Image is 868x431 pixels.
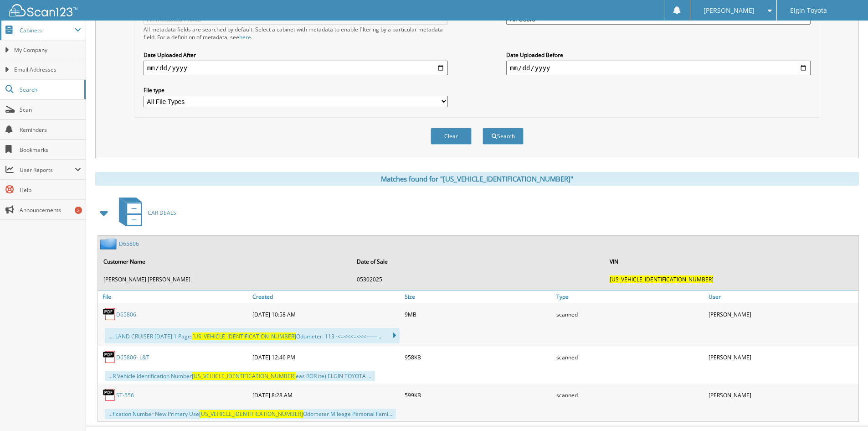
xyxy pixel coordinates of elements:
span: [US_VEHICLE_IDENTIFICATION_NUMBER] [610,275,714,283]
span: [US_VEHICLE_IDENTIFICATION_NUMBER] [192,332,296,340]
img: folder2.png [100,238,119,249]
span: Email Addresses [14,66,81,74]
a: D65806 [119,240,139,248]
div: Matches found for "[US_VEHICLE_IDENTIFICATION_NUMBER]" [95,172,859,186]
td: [PERSON_NAME] [PERSON_NAME] [99,272,351,287]
input: end [506,61,811,75]
div: scanned [554,348,706,366]
div: 9MB [402,305,555,323]
label: Date Uploaded After [144,51,448,59]
a: D65806- L&T [116,353,149,361]
span: Announcements [20,206,81,214]
span: [PERSON_NAME] [704,8,755,13]
a: CAR DEALS [113,195,176,231]
div: ...R Vehicle Identification Number eas ROR ite) ELGIN TOYOTA ... [105,371,375,381]
div: scanned [554,305,706,323]
th: Date of Sale [352,252,605,271]
a: ST-556 [116,391,134,399]
div: 2 [75,207,82,214]
div: ...fication Number New Primary Use Odometer Mileage Personal Fami... [105,409,396,419]
button: Clear [431,128,472,145]
div: scanned [554,386,706,404]
div: [PERSON_NAME] [706,348,858,366]
input: start [144,61,448,75]
span: Help [20,186,81,194]
button: Search [483,128,524,145]
img: PDF.png [103,388,116,402]
div: 599KB [402,386,555,404]
span: Search [20,86,80,93]
span: Scan [20,106,81,114]
span: CAR DEALS [148,209,176,217]
div: [DATE] 8:28 AM [250,386,402,404]
div: 958KB [402,348,555,366]
th: VIN [605,252,858,271]
span: [US_VEHICLE_IDENTIFICATION_NUMBER] [199,410,303,418]
a: here [239,33,251,41]
div: [DATE] 10:58 AM [250,305,402,323]
iframe: Chat Widget [822,387,868,431]
a: Type [554,291,706,303]
td: 05302025 [352,272,605,287]
a: File [98,291,250,303]
label: File type [144,86,448,94]
span: Reminders [20,126,81,134]
span: My Company [14,46,81,54]
a: Size [402,291,555,303]
div: [PERSON_NAME] [706,386,858,404]
label: Date Uploaded Before [506,51,811,59]
div: .... LAND CRUISER [DATE] 1 Page: Odometer: 113 -<=<<<=<<<------... [105,328,400,343]
img: PDF.png [103,307,116,321]
div: [DATE] 12:46 PM [250,348,402,366]
span: Elgin Toyota [790,8,827,13]
a: D65806 [116,311,136,318]
span: Bookmarks [20,146,81,154]
div: [PERSON_NAME] [706,305,858,323]
span: [US_VEHICLE_IDENTIFICATION_NUMBER] [192,372,296,380]
a: User [706,291,858,303]
div: All metadata fields are searched by default. Select a cabinet with metadata to enable filtering b... [144,26,448,41]
img: PDF.png [103,350,116,364]
span: User Reports [20,166,75,174]
a: Created [250,291,402,303]
img: scan123-logo-white.svg [9,4,77,16]
th: Customer Name [99,252,351,271]
span: Cabinets [20,26,75,34]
